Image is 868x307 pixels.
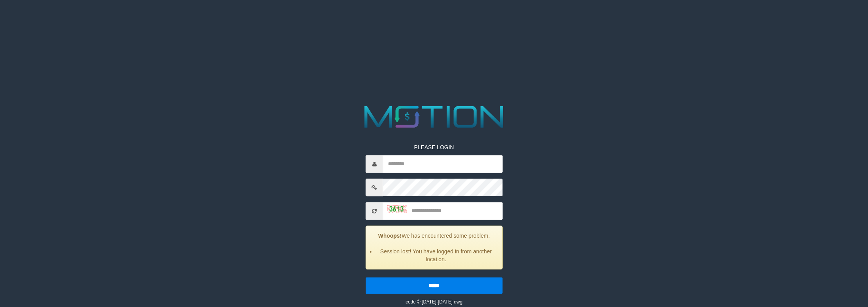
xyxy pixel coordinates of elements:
small: code © [DATE]-[DATE] dwg [406,300,462,305]
img: captcha [387,205,407,213]
img: MOTION_logo.png [358,102,510,132]
li: Session lost! You have logged in from another location. [376,248,496,264]
div: We has encountered some problem. [366,226,503,270]
strong: Whoops! [378,233,402,239]
p: PLEASE LOGIN [366,144,503,152]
